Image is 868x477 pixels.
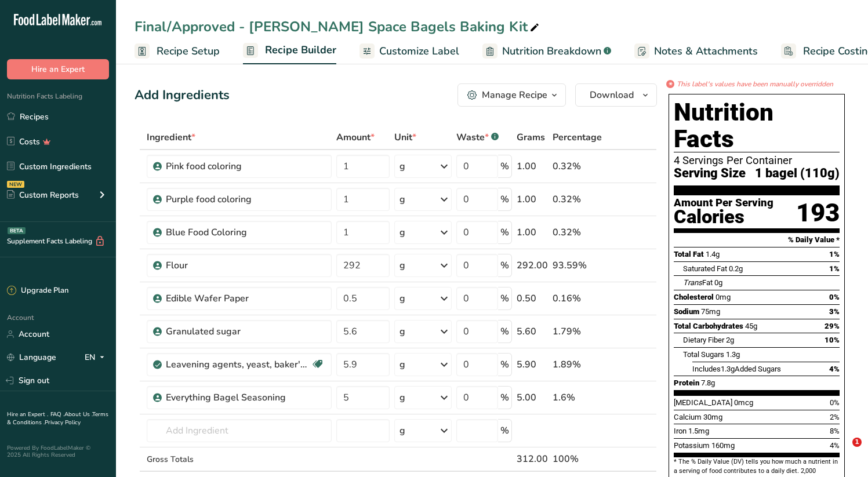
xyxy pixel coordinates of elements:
div: Manage Recipe [482,88,547,102]
div: 0.32% [553,192,602,206]
div: g [400,192,405,206]
span: 8% [830,427,840,435]
span: 29% [825,322,840,330]
span: 7.8g [701,378,715,387]
div: Powered By FoodLabelMaker © 2025 All Rights Reserved [7,445,109,458]
a: Notes & Attachments [634,38,758,64]
a: Nutrition Breakdown [482,38,611,64]
a: Privacy Policy [45,418,81,427]
span: 0% [830,398,840,407]
div: 93.59% [553,258,602,272]
div: EN [85,351,109,365]
div: 193 [796,198,840,228]
span: Saturated Fat [683,264,727,273]
div: 312.00 [517,452,548,466]
div: BETA [8,227,26,234]
div: 1.00 [517,159,548,173]
div: 1.00 [517,225,548,239]
span: 1% [829,264,840,273]
div: Waste [456,130,499,144]
a: About Us . [64,410,92,418]
span: Customize Label [379,43,459,59]
span: Unit [394,130,416,144]
div: 1.79% [553,325,602,338]
span: 1.3g [721,365,735,373]
span: Potassium [674,441,710,450]
span: Total Carbohydrates [674,322,743,330]
span: 4% [829,365,840,373]
span: 0% [829,293,840,301]
span: Sodium [674,307,699,316]
span: Total Fat [674,250,704,258]
div: Custom Reports [7,189,79,201]
a: Customize Label [359,38,459,64]
div: Leavening agents, yeast, baker's, compressed [166,358,311,372]
span: Serving Size [674,166,746,181]
span: 1% [829,250,840,258]
span: Amount [336,130,375,144]
div: g [400,258,405,272]
span: 0mcg [734,398,753,407]
div: g [400,159,405,173]
span: 0g [714,278,722,287]
span: 1.4g [706,250,720,258]
div: 1.6% [553,391,602,405]
span: Includes Added Sugars [692,365,781,373]
span: 1.5mg [688,427,709,435]
h1: Nutrition Facts [674,99,840,152]
span: 45g [745,322,757,330]
button: Download [575,83,657,107]
span: 1 bagel (110g) [755,166,840,181]
span: Recipe Builder [265,42,336,58]
span: Total Sugars [683,350,724,359]
i: Trans [683,278,702,287]
span: 1 [852,438,862,447]
div: 4 Servings Per Container [674,155,840,166]
div: 1.89% [553,358,602,372]
div: 0.32% [553,225,602,239]
i: This label's values have been manually overridden [677,79,833,89]
a: Recipe Builder [243,37,336,65]
span: 2g [726,336,734,344]
span: Recipe Setup [157,43,220,59]
span: 10% [825,336,840,344]
span: 3% [829,307,840,316]
div: Upgrade Plan [7,285,68,297]
a: Hire an Expert . [7,410,48,418]
div: g [400,424,405,438]
div: 0.16% [553,292,602,305]
div: Pink food coloring [166,159,311,173]
span: 0.2g [729,264,743,273]
div: 292.00 [517,258,548,272]
div: 5.00 [517,391,548,405]
a: Recipe Setup [135,38,220,64]
a: Language [7,347,56,367]
span: Cholesterol [674,293,714,301]
div: Edible Wafer Paper [166,292,311,305]
span: Calcium [674,413,702,421]
div: Gross Totals [147,453,332,465]
span: 160mg [711,441,735,450]
span: Download [590,88,634,102]
span: Iron [674,427,687,435]
div: 0.32% [553,159,602,173]
div: 5.60 [517,325,548,338]
button: Hire an Expert [7,59,109,79]
span: [MEDICAL_DATA] [674,398,732,407]
div: Final/Approved - [PERSON_NAME] Space Bagels Baking Kit [135,16,542,37]
span: 0mg [716,293,731,301]
div: Granulated sugar [166,325,311,338]
div: g [400,225,405,239]
div: 5.90 [517,358,548,372]
section: % Daily Value * [674,233,840,247]
span: 30mg [703,413,722,421]
input: Add Ingredient [147,419,332,442]
div: Everything Bagel Seasoning [166,391,311,405]
div: 1.00 [517,192,548,206]
div: 100% [553,452,602,466]
div: g [400,292,405,305]
span: Dietary Fiber [683,336,724,344]
span: Grams [517,130,545,144]
span: Protein [674,378,699,387]
div: Calories [674,209,773,225]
